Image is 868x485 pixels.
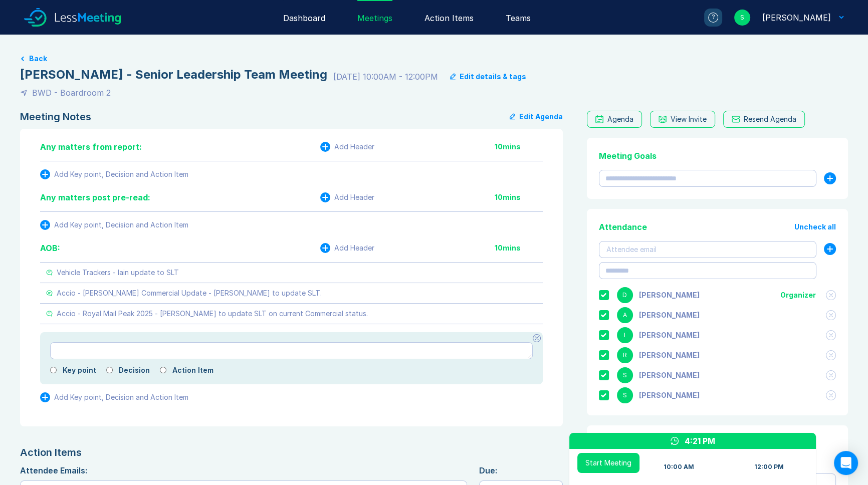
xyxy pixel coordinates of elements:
div: Open Intercom Messenger [834,451,858,475]
label: Decision [119,366,150,374]
div: Steve Casey [639,391,700,399]
a: Back [20,55,848,63]
button: Add Key point, Decision and Action Item [40,392,188,402]
button: Uncheck all [794,223,836,231]
button: Add Key point, Decision and Action Item [40,220,188,230]
div: Add Header [334,143,374,151]
button: Add Key point, Decision and Action Item [40,169,188,179]
div: 10 mins [495,244,543,252]
a: ? [692,9,722,27]
div: Add Key point, Decision and Action Item [54,393,188,401]
div: Attendance [599,221,647,233]
div: Scott Drewery [762,12,831,24]
div: S [617,367,633,383]
button: Resend Agenda [723,111,805,128]
div: D [617,287,633,303]
div: Danny Sisson [639,291,700,299]
button: Add Header [320,142,374,152]
div: S [617,387,633,403]
div: Ashley Walters [639,311,700,319]
div: Accio - [PERSON_NAME] Commercial Update - [PERSON_NAME] to update SLT. [57,289,322,297]
div: Attendee Emails: [20,464,467,476]
div: I [617,327,633,343]
div: 10 mins [495,193,543,201]
button: Add Header [320,192,374,202]
div: Add Key point, Decision and Action Item [54,221,188,229]
div: 10 mins [495,143,543,151]
button: Start Meeting [577,453,639,473]
div: A [617,307,633,323]
div: Richard Rust [639,351,700,359]
div: [DATE] 10:00AM - 12:00PM [333,71,438,83]
div: Meeting Notes [20,111,91,123]
div: BWD - Boardroom 2 [32,87,111,99]
div: Vehicle Trackers - Iain update to SLT [57,269,179,277]
div: Accio - Royal Mail Peak 2025 - [PERSON_NAME] to update SLT on current Commercial status. [57,310,368,318]
div: Meeting Goals [599,150,836,162]
div: Due: [479,464,562,476]
div: Iain Parnell [639,331,700,339]
div: 12:00 PM [754,463,784,471]
button: Edit details & tags [450,73,526,81]
div: View Invite [671,115,707,123]
div: Add Key point, Decision and Action Item [54,170,188,178]
div: Add Header [334,193,374,201]
div: Organizer [780,291,816,299]
a: Agenda [587,111,642,128]
button: Add Header [320,243,374,253]
button: Edit Agenda [510,111,563,123]
div: ? [708,13,718,23]
div: AOB: [40,242,60,254]
div: Agenda [607,115,633,123]
div: 4:21 PM [685,435,715,447]
button: View Invite [650,111,715,128]
div: S [734,10,750,26]
div: Resend Agenda [744,115,796,123]
div: R [617,347,633,363]
button: Back [29,55,47,63]
label: Key point [63,366,96,374]
div: 10:00 AM [664,463,694,471]
div: Action Items [20,446,563,458]
div: Scott Drewery [639,371,700,379]
div: Add Header [334,244,374,252]
div: Any matters from report: [40,141,142,153]
div: Edit details & tags [460,73,526,81]
div: Any matters post pre-read: [40,191,150,203]
label: Action Item [172,366,213,374]
div: [PERSON_NAME] - Senior Leadership Team Meeting [20,67,327,83]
